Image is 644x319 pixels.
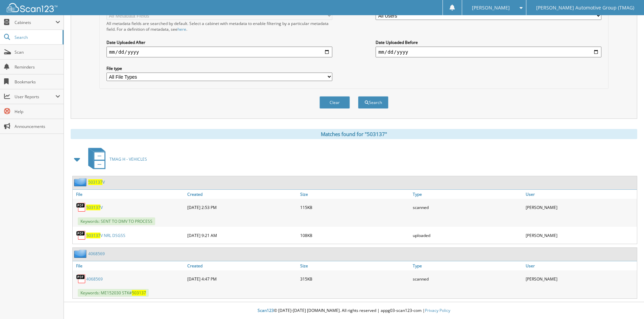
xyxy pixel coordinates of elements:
span: 503137 [88,179,102,185]
span: Scan123 [258,308,274,313]
a: 503137V [86,205,103,210]
input: start [106,47,332,57]
span: Cabinets [15,20,55,25]
input: end [376,47,601,57]
span: Announcements [15,124,60,129]
span: 503137 [132,290,146,296]
span: Scan [15,49,60,55]
label: Date Uploaded Before [376,39,601,45]
a: Created [186,261,299,270]
label: Date Uploaded After [106,39,332,45]
a: User [524,190,637,199]
img: scan123-logo-white.svg [7,3,57,12]
span: [PERSON_NAME] [472,6,510,10]
span: User Reports [15,94,55,100]
a: 503137V [88,179,105,185]
a: Size [299,190,411,199]
img: PDF.png [76,202,86,212]
div: Matches found for "503137" [71,129,637,139]
div: [PERSON_NAME] [524,229,637,242]
img: PDF.png [76,230,86,240]
div: 115KB [299,201,411,214]
div: © [DATE]-[DATE] [DOMAIN_NAME]. All rights reserved | appg03-scan123-com | [64,302,644,319]
img: folder2.png [74,178,88,186]
a: 4068569 [88,251,105,257]
a: Created [186,190,299,199]
div: 108KB [299,229,411,242]
a: Type [411,261,524,270]
div: All metadata fields are searched by default. Select a cabinet with metadata to enable filtering b... [106,21,332,32]
a: File [73,190,186,199]
span: 503137 [86,205,100,210]
div: [DATE] 2:53 PM [186,201,299,214]
div: scanned [411,201,524,214]
div: [DATE] 9:21 AM [186,229,299,242]
span: TMAG H - VEHICLES [110,156,147,162]
span: Keywords: SENT TO DMV TO PROCESS [78,217,155,225]
div: [PERSON_NAME] [524,201,637,214]
span: [PERSON_NAME] Automotive Group (TMAG) [536,6,634,10]
a: Privacy Policy [425,308,450,313]
div: 315KB [299,272,411,286]
div: uploaded [411,229,524,242]
a: 4068569 [86,276,103,282]
div: [DATE] 4:47 PM [186,272,299,286]
iframe: Chat Widget [610,287,644,319]
img: PDF.png [76,274,86,284]
button: Search [358,96,388,109]
a: Type [411,190,524,199]
span: Search [15,34,59,40]
a: TMAG H - VEHICLES [84,146,147,172]
label: File type [106,65,332,71]
span: 503137 [86,233,100,238]
a: Size [299,261,411,270]
span: Reminders [15,64,60,70]
button: Clear [319,96,350,109]
a: 503137V NRL DSGSS [86,233,125,238]
a: here [177,26,186,32]
div: scanned [411,272,524,286]
span: Keywords: ME152030 STK# [78,289,149,297]
span: Help [15,109,60,114]
img: folder2.png [74,249,88,258]
span: Bookmarks [15,79,60,85]
a: File [73,261,186,270]
a: User [524,261,637,270]
div: [PERSON_NAME] [524,272,637,286]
